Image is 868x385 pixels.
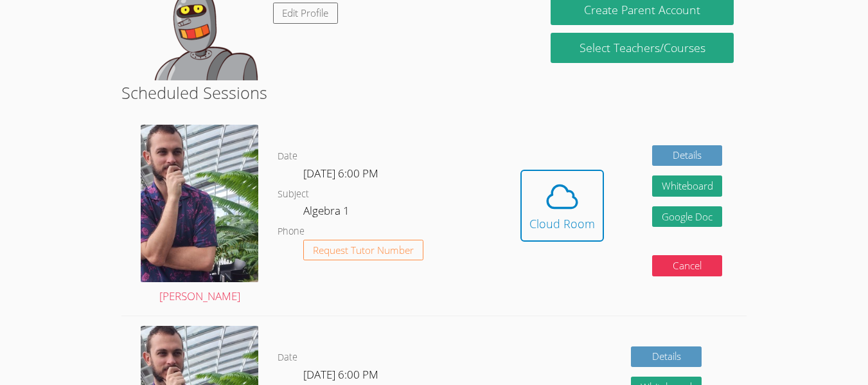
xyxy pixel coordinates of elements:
[520,170,604,242] button: Cloud Room
[141,125,258,306] a: [PERSON_NAME]
[121,80,747,105] h2: Scheduled Sessions
[141,125,258,282] img: 20240721_091457.jpg
[278,148,297,165] dt: Date
[631,346,702,368] a: Details
[303,166,378,181] span: [DATE] 6:00 PM
[303,367,378,382] span: [DATE] 6:00 PM
[551,33,734,63] a: Select Teachers/Courses
[652,255,723,276] button: Cancel
[652,145,723,166] a: Details
[278,224,305,240] dt: Phone
[529,215,595,233] div: Cloud Room
[303,240,423,261] button: Request Tutor Number
[278,350,297,366] dt: Date
[652,175,723,197] button: Whiteboard
[278,186,309,202] dt: Subject
[273,3,339,24] a: Edit Profile
[303,202,352,224] dd: Algebra 1
[652,206,723,228] a: Google Doc
[313,246,414,255] span: Request Tutor Number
